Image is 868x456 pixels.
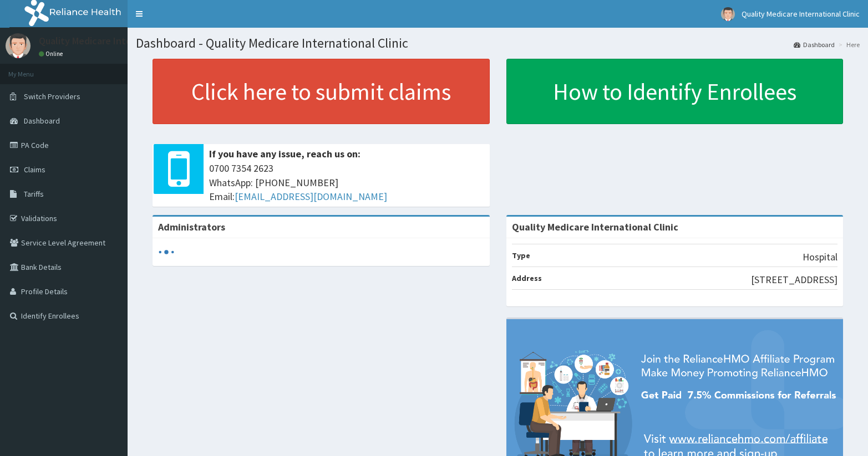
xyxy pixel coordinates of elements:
a: Click here to submit claims [153,59,490,124]
a: How to Identify Enrollees [506,59,844,124]
svg: audio-loading [158,244,175,260]
b: Administrators [158,221,225,233]
a: Dashboard [794,40,835,49]
span: Switch Providers [24,91,80,101]
strong: Quality Medicare International Clinic [512,221,678,233]
p: [STREET_ADDRESS] [751,273,837,287]
p: Quality Medicare International Clinic [39,36,196,46]
span: Claims [24,165,45,175]
a: Online [39,50,65,58]
li: Here [836,40,860,49]
img: User Image [6,33,31,58]
h1: Dashboard - Quality Medicare International Clinic [136,36,860,50]
span: Dashboard [24,116,60,126]
span: Tariffs [24,189,44,199]
b: Type [512,250,530,260]
a: [EMAIL_ADDRESS][DOMAIN_NAME] [235,190,387,203]
b: Address [512,273,542,283]
span: Quality Medicare International Clinic [742,9,860,19]
b: If you have any issue, reach us on: [209,147,361,160]
p: Hospital [803,250,837,264]
img: User Image [721,7,735,21]
span: 0700 7354 2623 WhatsApp: [PHONE_NUMBER] Email: [209,161,484,204]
